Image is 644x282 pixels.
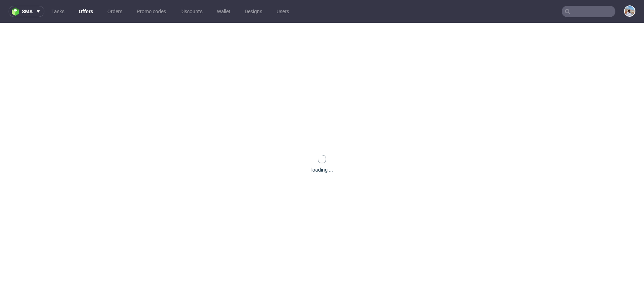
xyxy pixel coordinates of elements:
a: Designs [240,6,267,17]
a: Tasks [47,6,69,17]
img: Marta Kozłowska [625,6,635,16]
a: Discounts [176,6,207,17]
a: Users [272,6,293,17]
a: Offers [74,6,97,17]
span: sma [22,9,33,14]
img: logo [12,8,22,16]
a: Promo codes [132,6,170,17]
a: Wallet [213,6,235,17]
div: loading ... [311,166,333,173]
button: sma [9,6,44,17]
a: Orders [103,6,127,17]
